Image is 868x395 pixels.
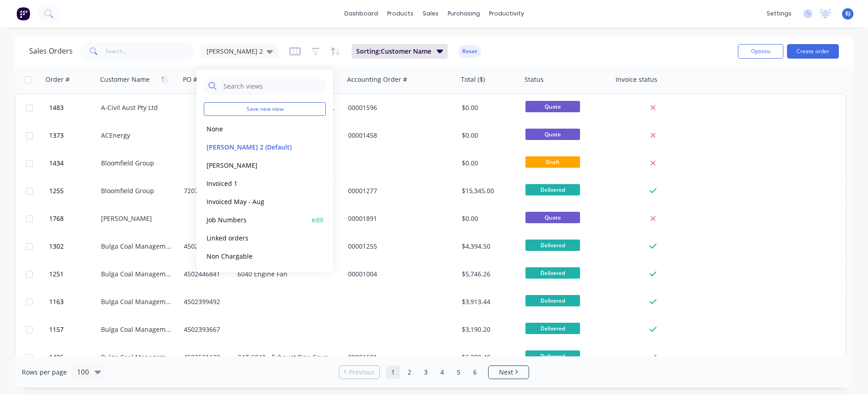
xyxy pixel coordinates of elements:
a: Page 2 [403,365,416,379]
div: 4502446841 [184,270,228,279]
span: 1486 [49,353,64,362]
a: Previous page [339,368,379,377]
span: Next [499,368,513,377]
div: Status [525,75,544,84]
div: 00001277 [348,186,449,195]
button: Invoiced 1 [204,178,308,189]
a: Page 1 is your current page [386,365,400,379]
div: 4502393667 [184,325,228,334]
div: Order # [45,75,70,84]
span: Rows per page [22,368,67,377]
div: Bloomfield Group [101,186,173,195]
a: Next page [489,368,529,377]
h1: Sales Orders [29,47,73,55]
div: $3,190.20 [462,325,515,334]
button: 1768 [46,205,101,232]
button: 1302 [46,233,101,260]
div: PO # [183,75,197,84]
a: Page 4 [435,365,449,379]
div: $4,394.50 [462,242,515,251]
div: Bulga Coal Management Pty Ltd [101,353,173,362]
div: 00001891 [348,214,449,223]
div: 00001596 [348,103,449,112]
button: Linked orders [204,233,308,243]
div: Invoice status [616,75,657,84]
div: Bulga Coal Management Pty Ltd [101,242,173,251]
span: 1373 [49,131,64,140]
span: 1163 [49,297,64,306]
span: [PERSON_NAME] 2 [207,46,263,56]
button: Sorting:Customer Name [352,44,448,59]
span: 1251 [49,270,64,279]
span: 1302 [49,242,64,251]
span: Delivered [525,184,580,195]
div: $0.00 [462,103,515,112]
div: Total ($) [461,75,485,84]
div: 00001458 [348,131,449,140]
a: dashboard [340,7,383,20]
span: Delivered [525,295,580,306]
div: [PERSON_NAME] [101,214,173,223]
div: 6040 Engine Fan [237,270,336,279]
div: Bloomfield Group [101,159,173,168]
div: purchasing [443,7,484,20]
button: 1486 [46,344,101,371]
div: 00001255 [348,242,449,251]
div: $3,913.44 [462,297,515,306]
button: 1255 [46,177,101,205]
div: Bulga Coal Management Pty Ltd [101,270,173,279]
div: settings [762,7,796,20]
span: Quote [525,129,580,140]
button: [PERSON_NAME] 2 (Default) [204,142,308,152]
div: A-Civil Aust Pty Ltd [101,103,173,112]
button: Save new view [204,102,326,116]
span: BJ [845,10,851,18]
button: Options [738,44,783,59]
input: Search... [106,42,194,60]
button: Job Numbers [204,215,308,225]
span: 1157 [49,325,64,334]
div: CAT 6040 - Exhaust Pipe Coupling Shipped Date [DATE] [237,353,336,362]
span: 1434 [49,159,64,168]
button: 1434 [46,150,101,177]
div: $6,380.40 [462,353,515,362]
button: Reset [459,45,481,58]
button: 1163 [46,288,101,315]
span: Quote [525,101,580,112]
div: sales [418,7,443,20]
div: 720769 [184,186,228,195]
div: 4502399492 [184,297,228,306]
button: Create order [787,44,839,59]
span: Quote [525,212,580,223]
button: Invoiced May - Aug [204,196,308,207]
div: 4502473641 [184,242,228,251]
div: Accounting Order # [347,75,407,84]
a: Page 3 [419,365,433,379]
button: Non Chargable [204,251,308,261]
input: Search views [222,77,321,95]
button: 1483 [46,94,101,121]
a: Page 5 [452,365,465,379]
span: Delivered [525,240,580,251]
div: 00001601 [348,353,449,362]
span: Sorting: Customer Name [356,47,431,56]
ul: Pagination [335,365,533,379]
a: Page 6 [468,365,482,379]
div: Bulga Coal Management Pty Ltd [101,325,173,334]
span: Draft [525,156,580,168]
button: 1373 [46,122,101,149]
span: Delivered [525,323,580,334]
button: edit [312,215,323,225]
div: products [383,7,418,20]
div: $5,746.26 [462,270,515,279]
button: [PERSON_NAME] [204,160,308,170]
div: 4502521130 [184,353,228,362]
button: 1157 [46,316,101,343]
span: Delivered [525,350,580,362]
div: productivity [484,7,529,20]
div: ACEnergy [101,131,173,140]
div: $0.00 [462,159,515,168]
div: Bulga Coal Management Pty Ltd [101,297,173,306]
div: $15,345.00 [462,186,515,195]
div: $0.00 [462,214,515,223]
